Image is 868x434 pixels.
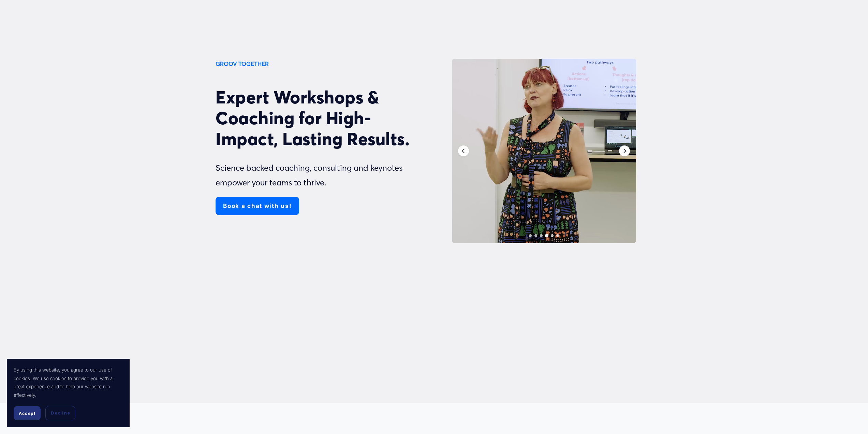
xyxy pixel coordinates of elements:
[51,410,70,416] span: Decline
[216,60,269,67] strong: GROOV TOGETHER
[618,145,631,157] div: Next
[14,406,41,420] button: Accept
[45,406,75,420] button: Decline
[543,230,550,241] div: Slide 5 of 7
[7,359,130,427] section: Cookie banner
[216,197,299,215] a: Book a chat with us!
[549,232,555,240] div: Slide 6 of 7
[555,232,560,240] div: Slide 7 of 7
[539,232,544,240] div: Slide 4 of 7
[19,411,35,416] span: Accept
[216,87,432,149] h2: Expert Workshops & Coaching for High-Impact, Lasting Results.
[457,145,470,157] div: Previous
[14,366,123,399] p: By using this website, you agree to our use of cookies. We use cookies to provide you with a grea...
[528,232,533,240] div: Slide 2 of 7
[216,161,432,190] p: Science backed coaching, consulting and keynotes empower your teams to thrive.
[533,232,539,240] div: Slide 3 of 7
